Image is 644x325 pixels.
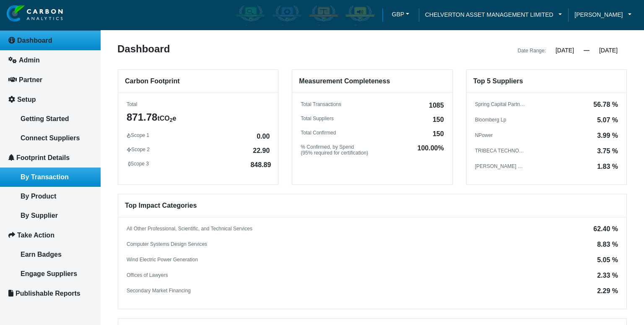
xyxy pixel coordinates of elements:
div: Carbon Advocate [343,3,377,27]
sub: 2 [170,117,173,123]
div: 8.83 % [597,241,618,248]
span: By Transaction [21,173,69,181]
a: CHELVERTON ASSET MANAGEMENT LIMITED [419,10,569,19]
div: Carbon Efficient [270,3,304,27]
span: CHELVERTON ASSET MANAGEMENT LIMITED [425,10,553,19]
div: 2.33 % [597,272,618,279]
span: 0.00 [257,133,270,140]
span: Setup [17,96,36,103]
div: Total [127,101,270,107]
span: — [584,47,589,54]
div: Spring Capital Partners Limited [475,101,525,107]
img: carbon-advocate-enabled.png [344,5,376,26]
div: 62.40 % [593,226,618,232]
div: Secondary Market Financing [127,288,191,294]
span: Engage Suppliers [21,270,77,277]
h6: Measurement Completeness [292,70,452,93]
div: Offices of Lawyers [127,272,168,278]
img: scope2.png [127,147,131,152]
input: Enter your email address [11,102,153,121]
span: Dashboard [17,37,52,44]
div: 3.75 % [597,148,618,155]
span: tCO e [157,115,176,122]
span: 1085 [429,102,444,109]
span: By Product [21,193,56,200]
img: scope3.png [128,162,130,167]
div: 2.29 % [597,288,618,294]
span: 848.89 [250,162,271,168]
div: 56.78 % [593,101,618,108]
div: Chat with us now [56,47,153,58]
h6: Top Impact Categories [118,194,626,217]
span: Partner [19,76,42,83]
span: 150 [433,131,444,137]
span: Take Action [17,232,55,239]
span: 100.00% [417,145,444,157]
button: GBP [389,8,413,21]
img: carbon-offsetter-enabled.png [308,5,339,26]
div: 5.07 % [597,117,618,124]
textarea: Type your message and hit 'Enter' [11,127,153,251]
img: insight-logo-2.png [7,5,63,22]
div: Dashboard [111,44,372,56]
div: Bloomberg Lp [475,117,506,123]
span: Publishable Reports [16,290,80,297]
div: Carbon Aware [233,3,268,27]
p: % Confirmed, by Spend [301,144,368,150]
span: By Supplier [21,212,58,219]
div: Total Suppliers [301,116,444,121]
span: 150 [433,116,444,123]
div: Carbon Offsetter [306,3,341,27]
div: 3.99 % [597,132,618,139]
div: Total Confirmed [301,130,444,136]
div: NPower [475,132,493,138]
input: Enter your last name [11,77,153,96]
div: Scope 1 [127,132,270,138]
div: Navigation go back [9,46,22,59]
p: (95% required for certification) [301,150,368,156]
img: carbon-aware-enabled.png [235,5,266,26]
div: 5.05 % [597,257,618,263]
div: Scope 2 [127,147,270,152]
span: Footprint Details [16,154,70,161]
div: CHARLES RUSSELL SPEECHLYS GROUP LIMITED [475,163,525,169]
a: [PERSON_NAME] [568,10,638,19]
div: Minimize live chat window [138,4,158,24]
span: 22.90 [253,147,270,154]
img: scope1.png [127,133,131,138]
div: Scope 3 [128,161,271,167]
div: Total Transactions [301,101,444,107]
div: TRIBECA TECHNOLOGY LTD [475,148,525,154]
div: All Other Professional, Scientific, and Technical Services [127,226,252,232]
h6: Top 5 Suppliers [467,70,626,93]
a: GBPGBP [382,8,419,23]
span: Admin [19,57,40,64]
div: Computer Systems Design Services [127,241,207,247]
span: Earn Badges [21,251,62,258]
span: Connect Suppliers [21,134,80,142]
span: [PERSON_NAME] [574,10,623,19]
div: 871.78 [127,111,270,124]
div: Date Range: [518,46,546,56]
em: Start Chat [114,258,152,269]
h6: Carbon Footprint [118,70,278,93]
div: Wind Electric Power Generation [127,257,198,263]
img: carbon-efficient-enabled.png [271,5,303,26]
span: Getting Started [21,115,69,122]
div: 1.83 % [597,163,618,170]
